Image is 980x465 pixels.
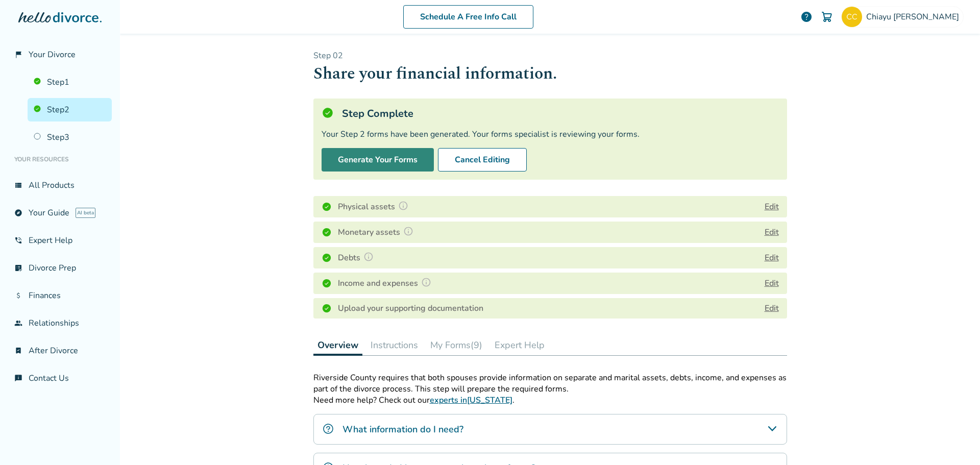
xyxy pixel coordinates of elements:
[14,374,22,382] span: chat_info
[426,335,486,355] button: My Forms(9)
[765,252,779,264] button: Edit
[313,372,787,395] p: Riverside County requires that both spouses provide information on separate and marital assets, d...
[28,98,112,121] a: Step2
[438,148,527,172] button: Cancel Editing
[929,416,980,465] iframe: Chat Widget
[338,200,411,213] h4: Physical assets
[430,395,512,406] a: experts in[US_STATE]
[322,253,332,263] img: Completed
[14,51,22,59] span: flag_2
[342,423,463,436] h4: What information do I need?
[398,201,408,211] img: Question Mark
[28,70,112,94] a: Step1
[322,227,332,237] img: Completed
[765,303,779,314] a: Edit
[403,5,533,29] a: Schedule A Free Info Call
[14,209,22,217] span: explore
[8,311,112,335] a: groupRelationships
[14,319,22,327] span: group
[313,395,787,406] p: Need more help? Check out our .
[363,252,374,262] img: Question Mark
[8,284,112,307] a: attach_moneyFinances
[338,251,377,264] h4: Debts
[8,229,112,252] a: phone_in_talkExpert Help
[313,335,362,356] button: Overview
[322,202,332,212] img: Completed
[322,423,334,435] img: What information do I need?
[800,11,813,23] a: help
[866,11,963,22] span: Chiayu [PERSON_NAME]
[366,335,422,355] button: Instructions
[821,11,833,23] img: Cart
[338,277,434,290] h4: Income and expenses
[14,181,22,189] span: view_list
[338,226,416,239] h4: Monetary assets
[14,291,22,300] span: attach_money
[8,201,112,225] a: exploreYour GuideAI beta
[403,226,413,236] img: Question Mark
[322,278,332,288] img: Completed
[8,43,112,66] a: flag_2Your Divorce
[322,148,434,172] button: Generate Your Forms
[8,256,112,280] a: list_alt_checkDivorce Prep
[313,50,787,61] p: Step 0 2
[14,347,22,355] span: bookmark_check
[76,208,95,218] span: AI beta
[8,174,112,197] a: view_listAll Products
[313,414,787,445] div: What information do I need?
[8,149,112,169] li: Your Resources
[322,129,779,140] div: Your Step 2 forms have been generated. Your forms specialist is reviewing your forms.
[8,339,112,362] a: bookmark_checkAfter Divorce
[322,303,332,313] img: Completed
[14,264,22,272] span: list_alt_check
[765,226,779,238] button: Edit
[342,107,413,120] h5: Step Complete
[28,126,112,149] a: Step3
[14,236,22,244] span: phone_in_talk
[313,61,787,86] h1: Share your financial information.
[29,49,76,60] span: Your Divorce
[491,335,549,355] button: Expert Help
[421,277,431,287] img: Question Mark
[8,366,112,390] a: chat_infoContact Us
[842,7,862,27] img: cc6000@hotmail.com
[765,201,779,213] button: Edit
[338,302,483,314] h4: Upload your supporting documentation
[765,277,779,289] button: Edit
